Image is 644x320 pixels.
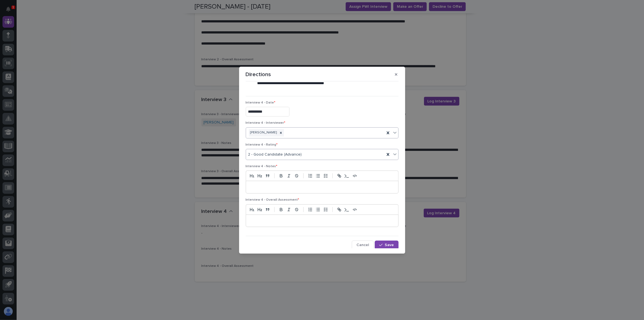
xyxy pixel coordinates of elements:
[385,243,394,247] span: Save
[246,121,286,125] span: Interview 4 - Interviewer
[246,198,299,202] span: Interview 4 - Overall Assessment
[352,241,374,249] button: Cancel
[356,243,369,247] span: Cancel
[246,143,278,146] span: Interview 4 - Rating
[249,129,278,136] div: [PERSON_NAME]
[246,101,276,104] span: Interview 4 - Date
[248,152,302,158] span: 2 - Good Candidate (Advance)
[375,241,398,249] button: Save
[246,165,278,168] span: Interview 4 - Notes
[246,71,271,78] p: Directions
